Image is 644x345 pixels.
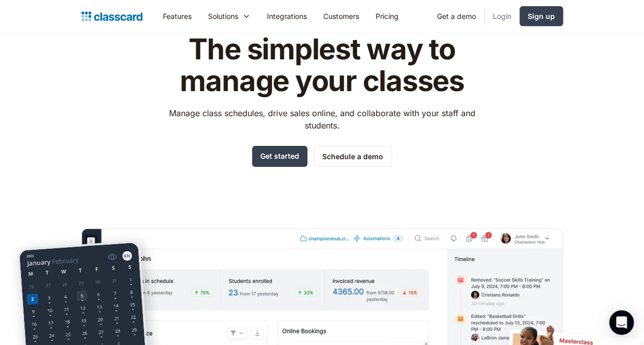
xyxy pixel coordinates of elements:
a: Schedule a demo [314,146,392,167]
a: Features [155,5,200,28]
a: Customers [315,5,367,28]
h1: The simplest way to manage your classes [159,34,485,97]
a: Get a demo [429,5,484,28]
div: Open Intercom Messenger [609,310,634,335]
a: Get started [252,146,307,167]
a: Integrations [259,5,315,28]
p: Manage class schedules, drive sales online, and collaborate with your staff and students. [159,107,485,132]
a: Login [485,5,520,28]
div: Solutions [200,5,259,28]
a: home [81,9,142,24]
a: Pricing [367,5,407,28]
a: Sign up [520,6,563,26]
div: Solutions [208,11,238,21]
div: Sign up [528,11,555,21]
